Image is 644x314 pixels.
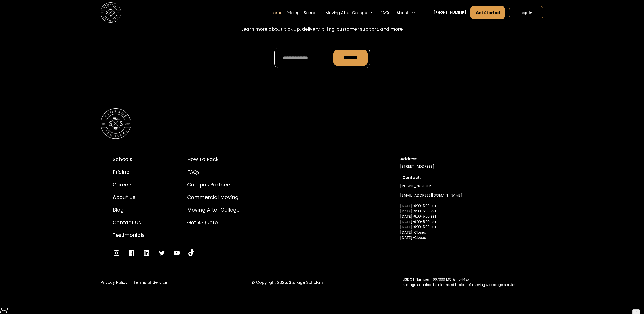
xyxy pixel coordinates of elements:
a: Go to YouTube [173,249,181,257]
div: USDOT Number 4067000 MC #: 1544271 Storage Scholars is a licensed broker of moving & storage serv... [402,277,543,287]
a: Privacy Policy [101,279,127,285]
a: Testimonials [113,232,144,239]
a: [PHONE_NUMBER] [434,10,466,15]
a: Go to Instagram [113,249,120,257]
a: Go to LinkedIn [143,249,150,257]
p: Learn more about pick up, delivery, billing, customer support, and more [241,26,403,32]
div: Contact: [402,174,529,180]
a: Terms of Service [133,279,167,285]
div: [STREET_ADDRESS] [400,164,531,169]
a: Schools [113,156,144,163]
a: Campus Partners [187,181,240,189]
div: Moving After College [326,10,367,16]
a: FAQs [187,169,240,176]
a: Commercial Moving [187,194,240,201]
a: FAQs [380,6,390,20]
div: About [396,10,409,16]
a: Pricing [286,6,300,20]
img: Storage Scholars main logo [101,2,121,23]
a: Go to Facebook [128,249,136,257]
a: About Us [113,194,144,201]
a: Go to Twitter [158,249,166,257]
div: Moving After College [324,6,376,20]
form: Promo Form [274,48,370,68]
a: Log In [509,6,543,19]
a: Home [271,6,282,20]
a: [PHONE_NUMBER] [400,181,432,191]
a: Pricing [113,169,144,176]
a: Moving After College [187,206,240,214]
div: Address: [400,156,531,162]
a: Go to YouTube [188,249,194,257]
a: Schools [304,6,320,20]
a: Contact Us [113,219,144,227]
a: Get Started [470,6,505,19]
img: Storage Scholars Logomark. [101,108,131,139]
a: Careers [113,181,144,189]
a: [EMAIL_ADDRESS][DOMAIN_NAME][DATE]-9:00-5:00 EST[DATE]-9:00-5:00 EST[DATE]-9:00-5:00 EST[DATE]-9:... [400,191,462,253]
a: How to Pack [187,156,240,163]
a: Blog [113,206,144,214]
a: Get a Quote [187,219,240,227]
div: About [394,6,418,20]
div: © Copyright 2025. Storage Scholars. [252,279,392,285]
